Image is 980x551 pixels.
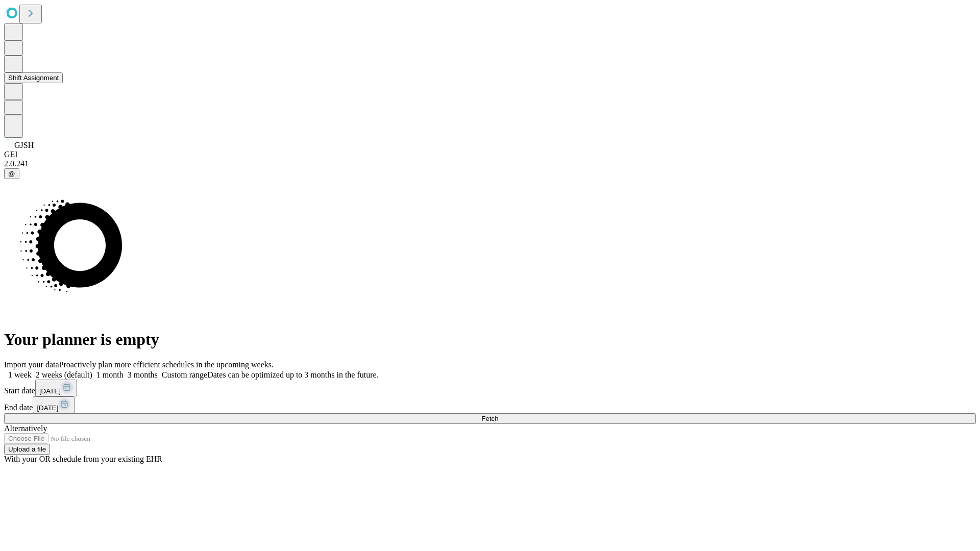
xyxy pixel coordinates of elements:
[8,170,15,178] span: @
[33,396,75,413] button: [DATE]
[4,150,976,159] div: GEI
[128,370,158,379] span: 3 months
[481,415,498,422] span: Fetch
[207,370,378,379] span: Dates can be optimized up to 3 months in the future.
[59,360,274,369] span: Proactively plan more efficient schedules in the upcoming weeks.
[4,396,976,413] div: End date
[14,141,34,149] span: GJSH
[35,380,77,396] button: [DATE]
[4,330,976,349] h1: Your planner is empty
[96,370,124,379] span: 1 month
[4,168,19,179] button: @
[8,370,32,379] span: 1 week
[4,444,50,455] button: Upload a file
[37,404,58,412] span: [DATE]
[36,370,92,379] span: 2 weeks (default)
[39,387,61,395] span: [DATE]
[4,72,63,83] button: Shift Assignment
[4,413,976,424] button: Fetch
[4,424,47,433] span: Alternatively
[4,455,162,463] span: With your OR schedule from your existing EHR
[4,159,976,168] div: 2.0.241
[4,380,976,396] div: Start date
[4,360,59,369] span: Import your data
[162,370,207,379] span: Custom range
